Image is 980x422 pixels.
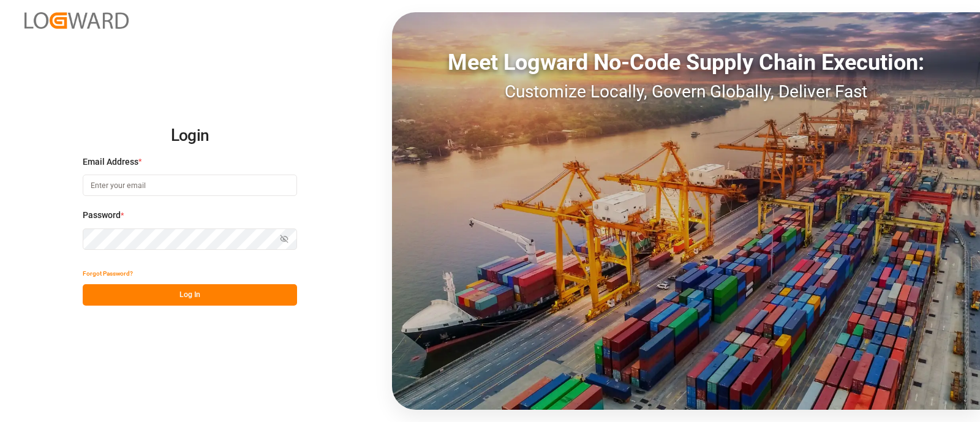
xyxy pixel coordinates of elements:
[83,116,297,156] h2: Login
[24,12,129,29] img: Logward_new_orange.png
[392,79,980,105] div: Customize Locally, Govern Globally, Deliver Fast
[83,284,297,306] button: Log In
[83,175,297,196] input: Enter your email
[83,263,133,284] button: Forgot Password?
[392,46,980,79] div: Meet Logward No-Code Supply Chain Execution:
[83,156,138,168] span: Email Address
[83,209,121,222] span: Password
